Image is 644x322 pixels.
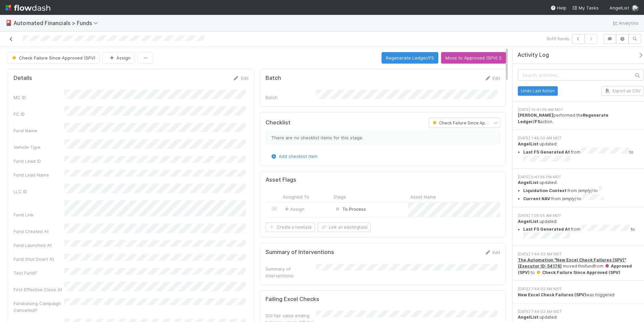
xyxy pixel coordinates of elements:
strong: New Excel Check Failures (SPV) [518,292,586,297]
div: [DATE] 1:48:50 AM MDT [518,135,644,141]
strong: Regenerate Ledger/FS [518,113,608,124]
div: [DATE] 7:44:02 AM MDT [518,286,644,292]
li: from to [523,147,644,164]
span: Check Failure Since Approved (SPV) [431,120,512,125]
button: Create a newtask [266,223,315,232]
div: performed the action. [518,112,644,125]
h5: Asset Flags [266,177,296,183]
div: Fund Name [14,127,64,134]
em: (empty) [578,188,593,193]
button: Assign [102,52,135,64]
em: (empty) [562,196,576,201]
div: There are no checklist items for this stage. [266,131,501,144]
span: AngelList [609,5,629,10]
div: Fund Shut Down At [14,256,64,262]
strong: AngelList [518,315,538,320]
span: Automated Financials > Funds [14,20,101,26]
span: Check Failure Since Approved (SPV) [11,55,95,61]
h5: Details [14,75,32,82]
div: Test Fund? [14,270,64,276]
span: My Tasks [572,5,599,10]
button: Link an existingtask [318,223,371,232]
img: logo-inverted-e16ddd16eac7371096b0.svg [5,2,50,14]
div: LLC ID [14,188,64,195]
div: updated: [518,218,644,241]
div: was triggered [518,292,644,298]
span: Assigned To [283,193,309,200]
h5: Summary of Interventions [266,249,334,256]
input: Search activities... [518,69,644,81]
button: Check Failure Since Approved (SPV) [8,52,100,64]
span: Check Failure Since Approved (SPV) [536,270,620,275]
strong: AngelList [518,180,538,185]
div: Fund Lead ID [14,158,64,164]
div: Fund Lead Name [14,171,64,178]
div: Help [550,4,567,11]
a: The Automation "New Excel Check Failures (SPV)" (Executor ID: 54176) [518,257,626,269]
span: Assign [283,206,304,212]
li: from to [523,225,644,241]
a: Edit [484,250,500,255]
div: FC ID [14,111,64,117]
strong: Last FS Generated At [523,227,570,232]
div: updated: [518,141,644,163]
div: [DATE] 10:41:26 AM MDT [518,107,644,113]
div: Summary of Interventions [266,266,316,279]
div: updated: [518,180,644,202]
button: Undo Last Action [518,86,558,96]
strong: [PERSON_NAME] [518,113,553,118]
a: Add checklist item [271,154,318,159]
div: [DATE] 1:29:05 AM MDT [518,213,644,218]
div: moved this fund from to [518,257,644,276]
button: Regenerate Ledger/FS [382,52,438,64]
strong: AngelList [518,219,538,224]
span: Activity Log [517,52,549,59]
strong: Current NAV [523,196,550,201]
strong: AngelList [518,141,538,146]
div: [DATE] 7:44:02 AM MDT [518,309,644,315]
div: First Effective Close At [14,286,64,293]
img: avatar_5ff1a016-d0ce-496a-bfbe-ad3802c4d8a0.png [632,5,639,11]
div: Vehicle Type [14,144,64,151]
a: Edit [484,75,500,81]
a: Analytics [612,19,639,27]
button: Move to Approved (SPV) 2 [441,52,506,64]
span: Approved (SPV) [518,263,632,275]
div: MC ID [14,94,64,101]
h5: Checklist [266,119,291,126]
strong: Last FS Generated At [523,149,570,155]
div: [DATE] 7:44:02 AM MDT [518,251,644,257]
button: Export as CSV [601,86,644,96]
li: from to [523,186,644,194]
a: My Tasks [572,4,599,11]
span: To Process [334,206,366,212]
div: Fund Launched At [14,242,64,249]
h5: Failing Excel Checks [266,296,319,303]
strong: Liquidation Context [523,188,567,193]
li: from to [523,194,644,202]
div: Fund Link [14,211,64,218]
div: Fund Created At [14,228,64,235]
div: Batch [266,94,316,101]
h5: Batch [266,75,281,82]
span: Asset Name [410,193,436,200]
span: Stage [333,193,346,200]
div: Fundraising Campaign Cancelled? [14,300,64,314]
a: Edit [233,75,249,81]
span: 🎴 [5,20,12,26]
div: [DATE] 5:41:36 PM MDT [518,174,644,180]
span: 3 of 3 funds [546,35,569,42]
div: To Process [334,206,366,212]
